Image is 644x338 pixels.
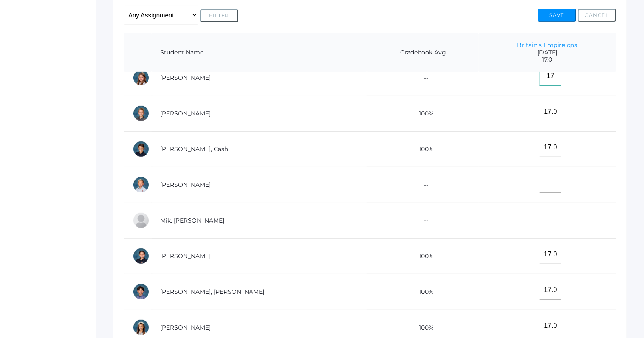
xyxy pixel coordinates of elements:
div: Hadley Mik [133,212,150,229]
span: [DATE] [487,49,607,56]
span: 17.0 [487,56,607,63]
td: -- [367,203,479,238]
th: Gradebook Avg [367,33,479,72]
div: Hudson Purser [133,283,150,300]
td: 100% [367,274,479,310]
a: [PERSON_NAME] [160,74,211,82]
div: Grant Hein [133,105,150,122]
div: Louisa Hamilton [133,69,150,86]
td: 100% [367,96,479,131]
a: [PERSON_NAME] [160,181,211,189]
a: [PERSON_NAME] [160,252,211,260]
button: Filter [200,9,238,22]
a: Britain's Empire qns [517,41,578,49]
button: Save [538,9,576,22]
div: Aiden Oceguera [133,248,150,265]
a: Mik, [PERSON_NAME] [160,217,224,224]
a: [PERSON_NAME] [160,110,211,117]
div: Peter Laubacher [133,176,150,193]
a: [PERSON_NAME], [PERSON_NAME] [160,288,264,296]
td: 100% [367,131,479,167]
a: [PERSON_NAME] [160,324,211,331]
button: Cancel [578,9,616,22]
div: Reagan Reynolds [133,319,150,336]
a: [PERSON_NAME], Cash [160,145,228,153]
td: -- [367,167,479,203]
div: Cash Kilian [133,141,150,158]
td: -- [367,60,479,96]
th: Student Name [152,33,367,72]
td: 100% [367,238,479,274]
